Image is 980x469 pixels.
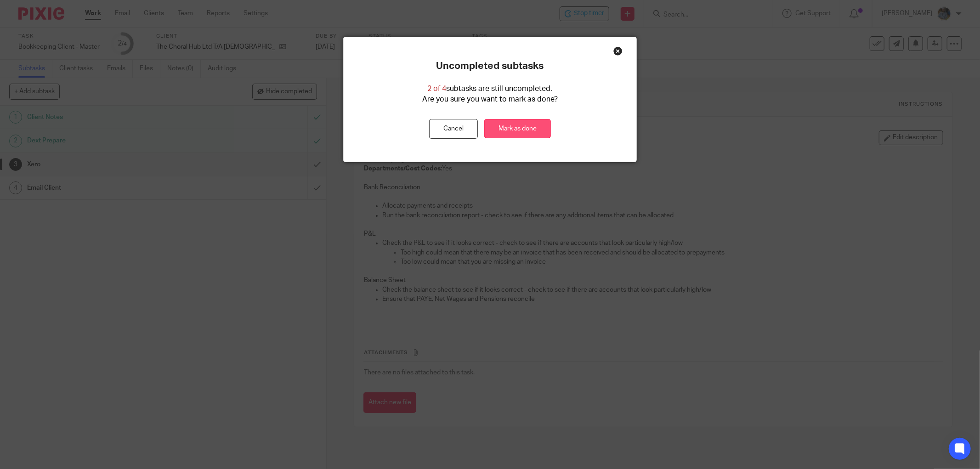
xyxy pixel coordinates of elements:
p: Are you sure you want to mark as done? [422,94,558,105]
a: Mark as done [484,119,551,139]
button: Cancel [429,119,478,139]
p: Uncompleted subtasks [436,60,544,72]
div: Close this dialog window [613,46,623,56]
span: 2 of 4 [427,85,446,92]
p: subtasks are still uncompleted. [427,84,552,94]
